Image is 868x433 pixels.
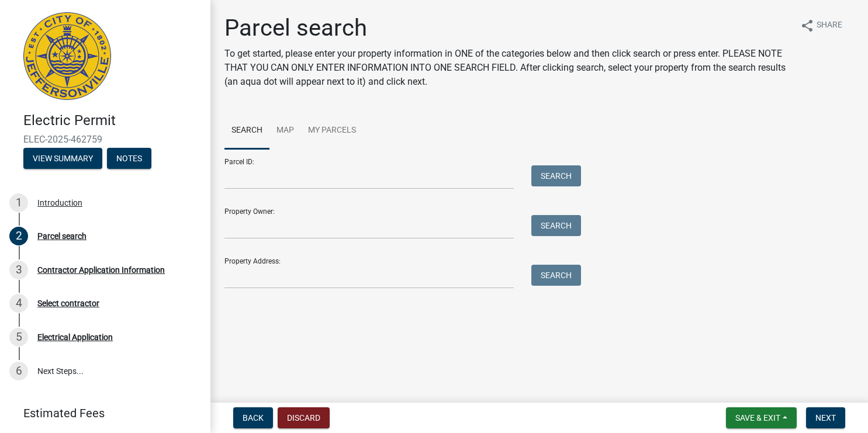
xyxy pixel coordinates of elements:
[791,14,852,37] button: shareShare
[726,407,797,428] button: Save & Exit
[9,227,28,245] div: 2
[269,112,301,150] a: Map
[23,112,201,129] h4: Electric Permit
[37,299,99,307] div: Select contractor
[37,232,87,240] div: Parcel search
[23,154,102,164] wm-modal-confirm: Summary
[23,12,111,100] img: City of Jeffersonville, Indiana
[301,112,363,150] a: My Parcels
[9,261,28,279] div: 3
[531,165,581,186] button: Search
[815,413,836,422] span: Next
[37,199,82,207] div: Introduction
[224,112,269,150] a: Search
[531,215,581,236] button: Search
[806,407,845,428] button: Next
[800,19,814,33] i: share
[107,148,151,169] button: Notes
[224,47,791,89] p: To get started, please enter your property information in ONE of the categories below and then cl...
[23,134,187,145] span: ELEC-2025-462759
[9,294,28,313] div: 4
[224,14,791,42] h1: Parcel search
[23,148,102,169] button: View Summary
[278,407,330,428] button: Discard
[37,333,113,341] div: Electrical Application
[9,193,28,212] div: 1
[531,265,581,286] button: Search
[817,19,842,33] span: Share
[243,413,264,422] span: Back
[735,413,780,422] span: Save & Exit
[9,328,28,347] div: 5
[107,154,151,164] wm-modal-confirm: Notes
[37,266,165,274] div: Contractor Application Information
[9,401,192,425] a: Estimated Fees
[233,407,273,428] button: Back
[9,362,28,380] div: 6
